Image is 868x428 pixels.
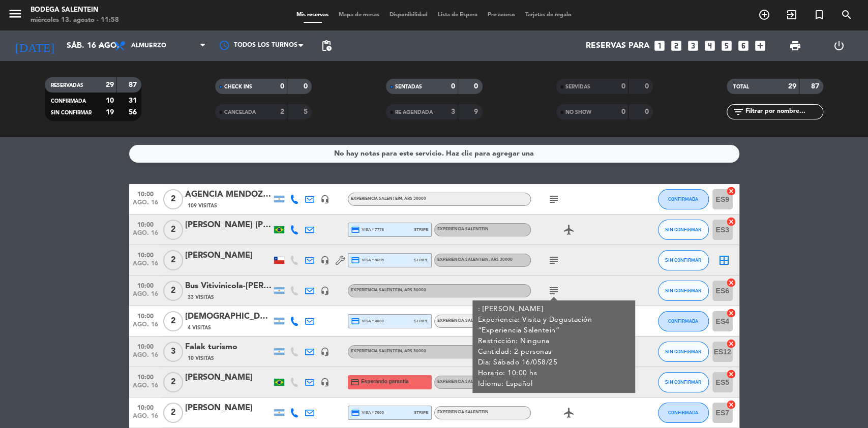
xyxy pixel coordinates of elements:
[163,281,183,301] span: 2
[163,403,183,423] span: 2
[133,188,158,199] span: 10:00
[668,410,698,415] span: CONFIRMADA
[414,257,429,263] span: stripe
[788,83,796,90] strong: 29
[224,84,252,89] span: CHECK INS
[402,288,426,292] span: , ARS 30000
[51,99,86,104] span: CONFIRMADA
[451,83,455,90] strong: 0
[188,354,214,362] span: 10 Visitas
[8,35,62,57] i: [DATE]
[106,97,114,104] strong: 10
[658,189,709,209] button: CONFIRMADA
[395,84,422,89] span: SENTADAS
[621,108,625,115] strong: 0
[841,9,853,21] i: search
[758,9,770,21] i: add_circle_outline
[565,84,590,89] span: SERVIDAS
[131,42,166,49] span: Almuerzo
[414,318,429,324] span: stripe
[133,371,158,382] span: 10:00
[185,280,272,293] div: Bus Vitivinicola-[PERSON_NAME][GEOGRAPHIC_DATA]
[304,108,310,115] strong: 5
[621,83,625,90] strong: 0
[351,408,360,417] i: credit_card
[658,403,709,423] button: CONFIRMADA
[163,342,183,362] span: 3
[351,256,384,265] span: visa * 5695
[563,224,575,236] i: airplanemode_active
[726,278,736,288] i: cancel
[188,293,214,301] span: 33 Visitas
[163,220,183,240] span: 2
[832,40,845,52] i: power_settings_new
[320,195,330,204] i: headset_mic
[133,230,158,241] span: ago. 16
[658,250,709,270] button: SIN CONFIRMAR
[8,6,23,25] button: menu
[658,220,709,240] button: SIN CONFIRMAR
[185,402,272,415] div: [PERSON_NAME]
[437,410,489,414] span: Experiencia Salentein
[320,286,330,295] i: headset_mic
[320,378,330,387] i: headset_mic
[384,12,433,18] span: Disponibilidad
[483,12,520,18] span: Pre-acceso
[451,108,455,115] strong: 3
[129,109,139,116] strong: 56
[188,202,217,210] span: 109 Visitas
[789,40,801,52] span: print
[350,378,360,387] i: credit_card
[586,41,649,51] span: Reservas para
[351,408,384,417] span: visa * 7000
[437,227,489,231] span: Experiencia Salentein
[653,39,666,52] i: looks_one
[548,285,560,297] i: subject
[320,40,333,52] span: pending_actions
[291,12,334,18] span: Mis reservas
[334,12,384,18] span: Mapa de mesas
[133,291,158,302] span: ago. 16
[224,110,256,115] span: CANCELADA
[744,106,823,117] input: Filtrar por nombre...
[548,254,560,266] i: subject
[726,369,736,379] i: cancel
[51,83,83,88] span: RESERVADAS
[129,81,139,88] strong: 87
[786,9,798,21] i: exit_to_app
[351,317,384,326] span: visa * 4000
[95,40,107,52] i: arrow_drop_down
[414,409,429,416] span: stripe
[133,218,158,230] span: 10:00
[334,148,534,160] div: No hay notas para este servicio. Haz clic para agregar una
[185,341,272,354] div: Falak turismo
[668,196,698,202] span: CONFIRMADA
[565,110,591,115] span: NO SHOW
[658,281,709,301] button: SIN CONFIRMAR
[658,342,709,362] button: SIN CONFIRMAR
[665,288,701,293] span: SIN CONFIRMAR
[644,83,650,90] strong: 0
[163,311,183,331] span: 2
[188,324,211,332] span: 4 Visitas
[351,197,426,201] span: Experiencia Salentein
[8,6,23,21] i: menu
[133,340,158,352] span: 10:00
[280,108,284,115] strong: 2
[133,279,158,291] span: 10:00
[644,108,650,115] strong: 0
[489,258,513,262] span: , ARS 30000
[402,349,426,353] span: , ARS 30000
[437,380,513,384] span: Experiencia Salentein
[31,5,119,15] div: Bodega Salentein
[726,308,736,318] i: cancel
[31,15,119,25] div: miércoles 13. agosto - 11:58
[106,81,114,88] strong: 29
[817,30,860,61] div: LOG OUT
[320,347,330,356] i: headset_mic
[726,339,736,349] i: cancel
[133,199,158,211] span: ago. 16
[437,258,513,262] span: Experiencia Salentein
[133,260,158,272] span: ago. 16
[106,109,114,116] strong: 19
